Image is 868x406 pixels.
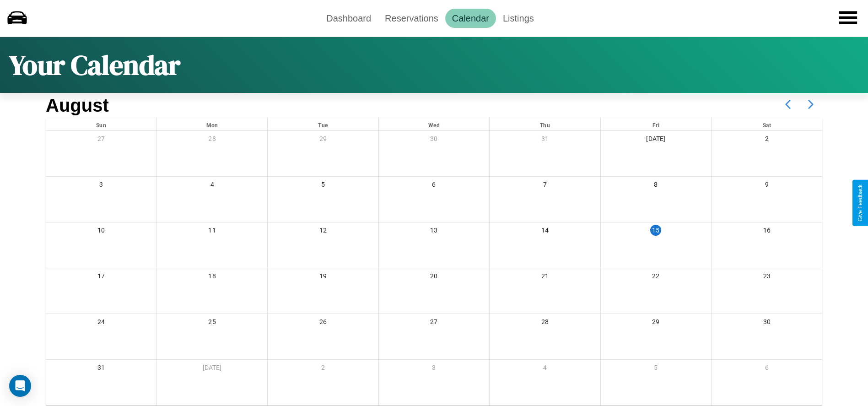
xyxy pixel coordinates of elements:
[9,375,31,397] div: Open Intercom Messenger
[379,177,489,195] div: 6
[712,118,822,130] div: Sat
[46,314,156,333] div: 24
[712,268,822,287] div: 23
[601,268,711,287] div: 22
[496,9,541,28] a: Listings
[857,184,863,222] div: Give Feedback
[379,222,489,241] div: 13
[46,177,156,195] div: 3
[601,131,711,150] div: [DATE]
[157,118,267,130] div: Mon
[157,222,267,241] div: 11
[445,9,496,28] a: Calendar
[46,131,156,150] div: 27
[601,314,711,333] div: 29
[490,222,600,241] div: 14
[490,268,600,287] div: 21
[379,131,489,150] div: 30
[268,131,378,150] div: 29
[601,118,711,130] div: Fri
[157,131,267,150] div: 28
[712,314,822,333] div: 30
[712,360,822,379] div: 6
[379,118,489,130] div: Wed
[157,360,267,379] div: [DATE]
[490,118,600,130] div: Thu
[46,118,156,130] div: Sun
[157,177,267,195] div: 4
[268,268,378,287] div: 19
[378,9,445,28] a: Reservations
[319,9,378,28] a: Dashboard
[650,225,661,236] div: 15
[601,360,711,379] div: 5
[46,268,156,287] div: 17
[490,314,600,333] div: 28
[712,222,822,241] div: 16
[490,131,600,150] div: 31
[268,177,378,195] div: 5
[268,222,378,241] div: 12
[490,360,600,379] div: 4
[490,177,600,195] div: 7
[46,95,109,116] h2: August
[157,268,267,287] div: 18
[712,131,822,150] div: 2
[9,46,180,84] h1: Your Calendar
[46,222,156,241] div: 10
[379,314,489,333] div: 27
[601,177,711,195] div: 8
[157,314,267,333] div: 25
[268,118,378,130] div: Tue
[268,360,378,379] div: 2
[712,177,822,195] div: 9
[379,268,489,287] div: 20
[268,314,378,333] div: 26
[46,360,156,379] div: 31
[379,360,489,379] div: 3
